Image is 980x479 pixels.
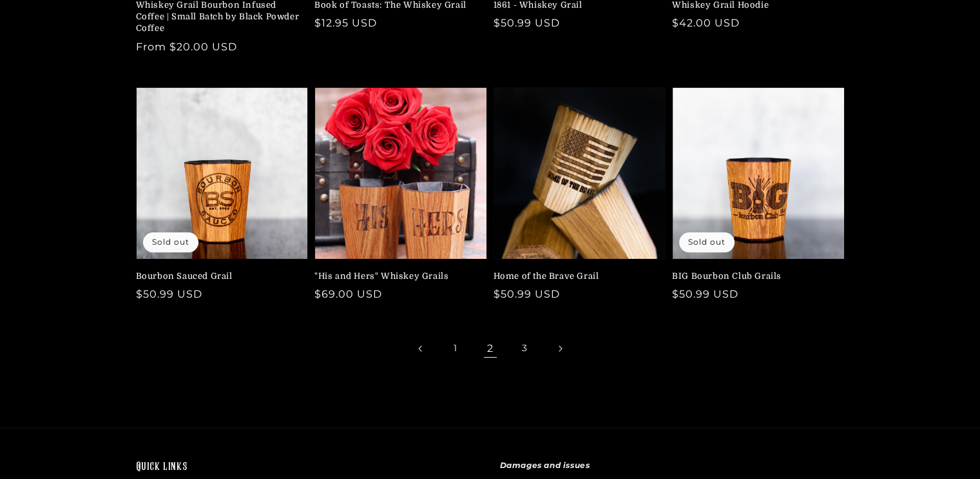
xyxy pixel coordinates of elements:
a: Page 1 [441,334,470,363]
strong: Damages and issues [500,460,590,470]
h2: Quick links [136,460,481,475]
nav: Pagination [136,334,845,363]
a: Previous page [407,334,435,363]
a: Home of the Brave Grail [494,270,658,282]
a: Next page [546,334,574,363]
span: Page 2 [476,334,504,363]
a: BIG Bourbon Club Grails [672,270,837,282]
a: Page 3 [511,334,539,363]
a: Bourbon Sauced Grail [136,270,301,282]
a: "His and Hers" Whiskey Grails [314,270,479,282]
